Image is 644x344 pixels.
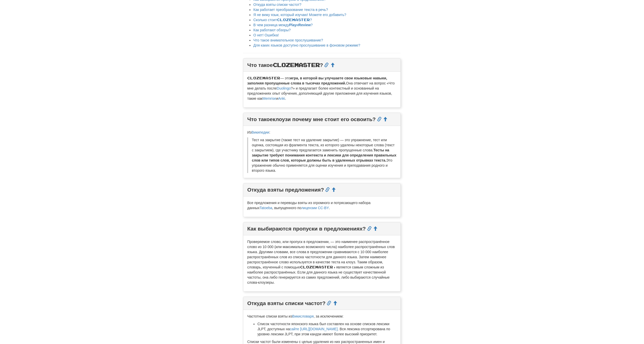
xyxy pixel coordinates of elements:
font: и [296,23,298,27]
font: . [329,206,330,210]
font: Что такое [247,62,273,68]
font: Тесты на закрытие требуют понимания контекста и лексики для определения правильных слов или типов... [252,148,396,162]
a: Сколько стоитClozemaster? [253,18,312,22]
font: . Вся лексика отсортирована по уровню лексики JLPT, при этом кандзи имеют более высокий приоритет. [257,327,390,336]
a: лицензии CC-BY [301,206,329,210]
a: В чем разница междуPlayиReview? [253,23,312,27]
font: Сколько стоит [253,18,277,22]
font: Clozemaster [277,18,310,22]
font: Список частотности японского языка был составлен на основе списков лексики JLPT, доступных на [257,322,389,331]
font: ? [311,23,313,27]
font: Что такое [247,116,273,122]
a: Викисловаря [292,314,314,318]
a: Для каких языков доступно прослушивание в фоновом режиме? [253,43,360,47]
font: Clozemaster, [300,265,336,269]
a: Постоянная ссылка [367,226,372,232]
font: Review [298,23,311,27]
font: . [285,96,286,101]
font: Это упражнение обычно применяется для оценки изучения и преподавания родного и второго языка. [252,158,392,173]
a: Как работают обзоры? [253,28,291,32]
font: : [269,130,270,134]
font: Play [289,23,296,27]
font: ? [320,62,323,68]
font: Частотные списки взяты из [247,314,292,318]
font: Из [247,130,251,134]
font: Все предложения и переводы взяты из огромного и потрясающего набора данных [247,201,370,210]
a: Tatoeba [260,206,272,210]
a: Как работает преобразование текста в речь? [253,8,328,12]
font: и [276,96,278,101]
font: ?» и предлагает более контекстный и основанный на предложениях опыт обучения, дополняющий другие ... [247,86,392,101]
a: Википедии [251,130,269,134]
a: Постоянная ссылка [377,117,382,122]
font: Откуда взяты списки частот? [247,300,325,306]
font: Тест на закрытие (также тест на удаление закрытие) — это упражнение, тест или оценка, состоящая и... [252,138,394,152]
font: является самым сложным из наиболее распространённых. Если для данного языка не существует качеств... [247,265,390,284]
font: , за исключением: [314,314,343,318]
a: О нет! Ошибка! [253,33,279,37]
a: Memrise [263,96,276,101]
a: Постоянная ссылка [327,301,331,306]
a: Постоянная ссылка [324,63,329,68]
a: Duolingo [277,86,291,90]
font: — это [280,76,290,80]
font: , выпущенного по [272,206,301,210]
font: Clozemaster [273,62,320,68]
a: Я не вижу язык, который изучаю! Можете его добавить? [253,13,346,17]
font: ? [310,18,312,22]
a: Откуда взяты списки частот? [253,3,301,7]
a: Что такое внимательное прослушивание? [253,38,323,42]
a: Постоянная ссылка [325,188,330,193]
a: Anki [278,96,285,101]
font: В чем разница между [253,23,289,27]
font: и почему мне стоит его освоить? [288,116,376,122]
font: Проверяемое слово, или пропуск в предложении, — это наименее распространённое слово из 10 000 (ил... [247,240,395,269]
font: Как выбираются пропуски в предложениях? [247,226,366,232]
font: клоуз [273,116,288,122]
font: Clozemaster [247,76,280,80]
font: игра, в которой вы улучшаете свои языковые навыки, заполняя пропущенные слова в тысячах предложений. [247,76,387,85]
font: Откуда взяты предложения? [247,187,324,193]
a: сайте [URL][DOMAIN_NAME] [290,327,338,331]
